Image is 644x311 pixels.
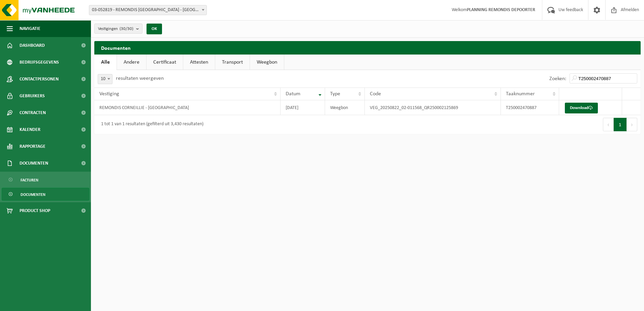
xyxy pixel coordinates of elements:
[98,74,112,84] span: 10
[89,5,206,15] span: 03-052819 - REMONDIS WEST-VLAANDEREN - OOSTENDE
[330,91,340,97] span: Type
[21,174,38,186] span: Facturen
[147,55,183,70] a: Certificaat
[603,118,614,131] button: Previous
[120,27,133,31] count: (30/30)
[89,5,207,15] span: 03-052819 - REMONDIS WEST-VLAANDEREN - OOSTENDE
[98,74,112,84] span: 10
[147,24,162,34] button: OK
[467,7,535,12] strong: PLANNING REMONDIS DEPOORTER
[20,20,40,37] span: Navigatie
[325,100,364,115] td: Weegbon
[370,91,381,97] span: Code
[281,100,325,115] td: [DATE]
[98,118,203,131] div: 1 tot 1 van 1 resultaten (gefilterd uit 3,430 resultaten)
[98,24,133,34] span: Vestigingen
[94,41,641,54] h2: Documenten
[20,155,48,172] span: Documenten
[20,121,40,138] span: Kalender
[20,54,59,71] span: Bedrijfsgegevens
[94,100,281,115] td: REMONDIS CORNEILLIE - [GEOGRAPHIC_DATA]
[20,202,50,219] span: Product Shop
[286,91,300,97] span: Datum
[250,55,284,70] a: Weegbon
[565,103,598,113] a: Download
[99,91,119,97] span: Vestiging
[94,24,142,34] button: Vestigingen(30/30)
[116,76,164,81] label: resultaten weergeven
[20,138,45,155] span: Rapportage
[20,104,46,121] span: Contracten
[549,76,566,81] label: Zoeken:
[506,91,535,97] span: Taaknummer
[20,88,45,104] span: Gebruikers
[627,118,637,131] button: Next
[215,55,250,70] a: Transport
[20,37,45,54] span: Dashboard
[20,71,59,88] span: Contactpersonen
[501,100,559,115] td: T250002470887
[183,55,215,70] a: Attesten
[117,55,146,70] a: Andere
[2,173,89,186] a: Facturen
[365,100,501,115] td: VEG_20250822_02-011568_QR250002125869
[2,188,89,201] a: Documenten
[94,55,117,70] a: Alle
[21,188,45,201] span: Documenten
[614,118,627,131] button: 1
